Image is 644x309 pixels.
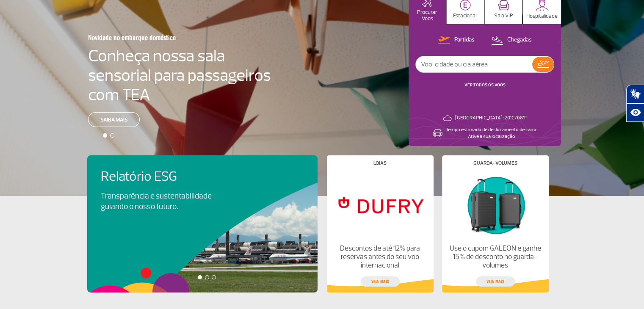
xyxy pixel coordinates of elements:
input: Voo, cidade ou cia aérea [416,56,532,72]
h4: Relatório ESG [101,169,235,185]
p: Descontos de até 12% para reservas antes do seu voo internacional [334,244,426,270]
p: Partidas [454,36,475,44]
img: Guarda-volumes [449,172,541,237]
button: VER TODOS OS VOOS [462,82,508,88]
h4: Lojas [373,161,387,166]
p: Use o cupom GALEON e ganhe 15% de desconto no guarda-volumes [449,244,541,270]
h3: Novidade no embarque doméstico [88,28,229,46]
a: veja mais [476,276,515,287]
h4: Guarda-volumes [473,161,517,166]
button: Partidas [436,35,477,46]
div: Plugin de acessibilidade da Hand Talk. [626,85,644,122]
img: Lojas [334,172,426,237]
a: Saiba mais [88,112,140,127]
a: VER TODOS OS VOOS [464,82,506,88]
p: Tempo estimado de deslocamento de carro: Ative a sua localização [446,127,537,140]
a: Relatório ESGTransparência e sustentabilidade guiando o nosso futuro. [101,169,304,212]
p: Chegadas [507,36,532,44]
p: Procurar Voos [413,9,442,22]
button: Abrir recursos assistivos. [626,103,644,122]
h4: Conheça nossa sala sensorial para passageiros com TEA [88,46,271,105]
p: Hospitalidade [526,13,558,19]
p: Estacionar [453,13,478,19]
p: [GEOGRAPHIC_DATA]: 20°C/68°F [455,115,527,121]
button: Abrir tradutor de língua de sinais. [626,85,644,103]
a: veja mais [361,276,400,287]
button: Chegadas [489,35,534,46]
p: Sala VIP [494,13,513,19]
p: Transparência e sustentabilidade guiando o nosso futuro. [101,191,221,212]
